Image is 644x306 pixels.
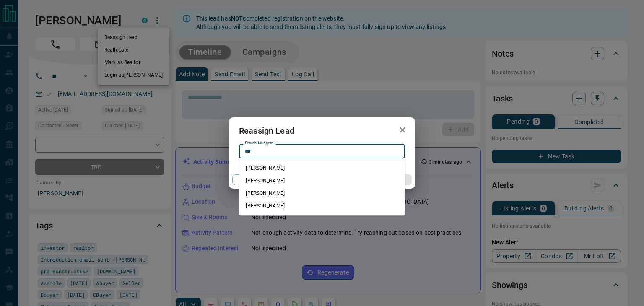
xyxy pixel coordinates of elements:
[239,187,405,200] li: [PERSON_NAME]
[239,200,405,212] li: [PERSON_NAME]
[232,174,304,185] button: Cancel
[245,140,273,146] label: Search for agent
[229,117,304,144] h2: Reassign Lead
[239,162,405,174] li: [PERSON_NAME]
[239,174,405,187] li: [PERSON_NAME]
